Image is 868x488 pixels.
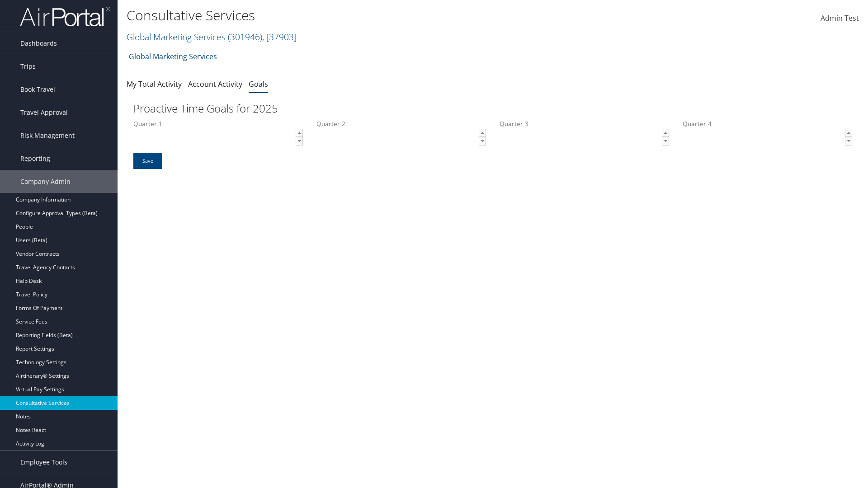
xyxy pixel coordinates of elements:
span: ▲ [296,129,303,136]
span: Risk Management [20,124,75,147]
span: ▲ [479,129,486,136]
a: Admin Test [821,5,859,33]
span: Employee Tools [20,451,67,474]
a: Account Activity [188,79,242,89]
span: Reporting [20,147,50,170]
h2: Proactive Time Goals for 2025 [133,101,852,116]
h1: Consultative Services [127,6,615,25]
a: ▼ [662,137,669,145]
a: ▼ [296,137,303,145]
span: Company Admin [20,170,71,193]
span: Trips [20,55,36,78]
span: ▼ [845,137,853,145]
a: Global Marketing Services [129,47,217,66]
span: Book Travel [20,78,55,101]
a: ▲ [845,129,852,137]
span: ▲ [662,129,670,136]
label: Quarter 1 [133,119,303,152]
a: ▼ [845,137,852,145]
span: Dashboards [20,32,57,55]
span: ( 301946 ) [228,31,262,43]
span: ▼ [296,137,303,145]
a: ▼ [479,137,486,145]
a: Goals [249,79,268,89]
span: Admin Test [821,13,859,23]
a: ▲ [296,129,303,137]
label: Quarter 2 [316,119,486,152]
span: ▼ [662,137,670,145]
a: Global Marketing Services [127,31,297,43]
a: My Total Activity [127,79,182,89]
a: ▲ [479,129,486,137]
img: airportal-logo.png [20,6,110,27]
span: Travel Approval [20,101,68,124]
span: ▲ [845,129,853,136]
span: , [ 37903 ] [262,31,297,43]
label: Quarter 4 [683,119,852,152]
input: Save [133,153,162,169]
label: Quarter 3 [500,119,669,152]
a: ▲ [662,129,669,137]
span: ▼ [479,137,486,145]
